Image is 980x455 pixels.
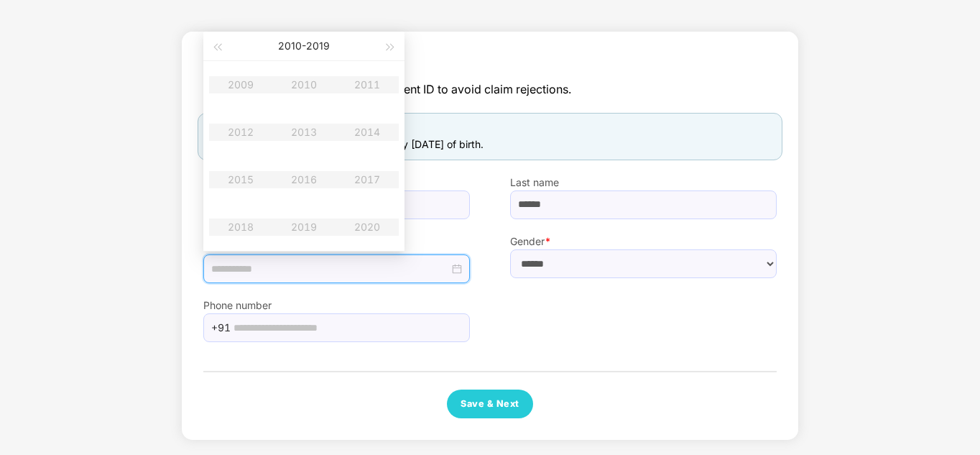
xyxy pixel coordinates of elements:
span: Kid details [203,53,777,81]
button: 2010-2019 [278,32,330,60]
span: The details should be as per government ID to avoid claim rejections. [203,81,777,98]
button: Save & Next [447,390,533,418]
span: +91 [211,317,231,339]
label: Gender [510,234,777,249]
label: Phone number [203,298,470,313]
label: Last name [510,175,777,190]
